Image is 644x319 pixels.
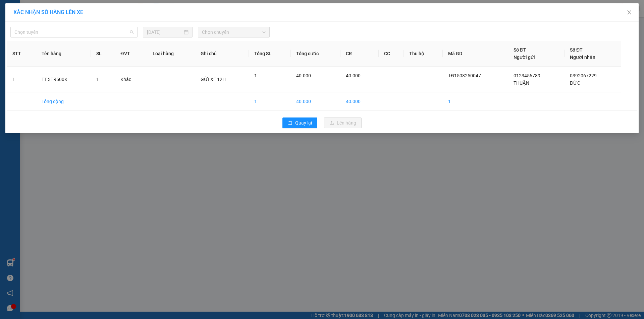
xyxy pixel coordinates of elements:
[7,67,36,92] td: 1
[340,92,379,111] td: 40.000
[7,41,36,67] th: STT
[443,92,508,111] td: 1
[202,27,266,37] span: Chọn chuyến
[282,117,317,128] button: rollbackQuay lại
[570,73,597,78] span: 0392067229
[147,41,195,67] th: Loại hàng
[14,27,133,37] span: Chọn tuyến
[448,73,481,78] span: TĐ1508250047
[201,77,226,82] span: GỬI XE 12H
[147,28,182,36] input: 15/08/2025
[404,41,442,67] th: Thu hộ
[249,92,290,111] td: 1
[288,121,292,126] span: rollback
[291,92,340,111] td: 40.000
[249,41,290,67] th: Tổng SL
[346,73,361,78] span: 40.000
[514,47,526,53] span: Số ĐT
[570,47,583,53] span: Số ĐT
[254,73,257,78] span: 1
[570,80,580,86] span: ĐỨC
[514,73,540,78] span: 0123456789
[514,55,535,60] span: Người gửi
[195,41,249,67] th: Ghi chú
[291,41,340,67] th: Tổng cước
[324,117,362,128] button: uploadLên hàng
[13,9,83,15] span: XÁC NHẬN SỐ HÀNG LÊN XE
[514,80,529,86] span: THUẬN
[570,55,595,60] span: Người nhận
[620,3,639,22] button: Close
[296,73,311,78] span: 40.000
[340,41,379,67] th: CR
[627,10,632,15] span: close
[443,41,508,67] th: Mã GD
[295,119,312,127] span: Quay lại
[379,41,404,67] th: CC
